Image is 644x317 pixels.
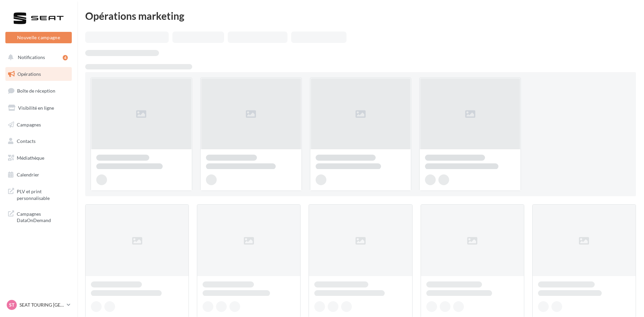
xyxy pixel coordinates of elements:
[19,302,64,308] p: SEAT TOURING [GEOGRAPHIC_DATA]
[63,55,68,60] div: 4
[18,54,45,60] span: Notifications
[85,11,636,21] div: Opérations marketing
[17,138,36,144] span: Contacts
[17,172,39,177] span: Calendrier
[4,207,73,226] a: Campagnes DataOnDemand
[4,168,73,182] a: Calendrier
[4,67,73,81] a: Opérations
[17,187,69,201] span: PLV et print personnalisable
[17,88,55,94] span: Boîte de réception
[17,155,44,161] span: Médiathèque
[17,71,41,77] span: Opérations
[17,121,41,127] span: Campagnes
[18,105,54,111] span: Visibilité en ligne
[17,209,69,224] span: Campagnes DataOnDemand
[4,101,73,115] a: Visibilité en ligne
[9,302,14,308] span: ST
[4,184,73,204] a: PLV et print personnalisable
[4,50,70,64] button: Notifications 4
[4,134,73,148] a: Contacts
[4,84,73,98] a: Boîte de réception
[5,299,72,311] a: ST SEAT TOURING [GEOGRAPHIC_DATA]
[5,32,72,43] button: Nouvelle campagne
[4,151,73,165] a: Médiathèque
[4,118,73,132] a: Campagnes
